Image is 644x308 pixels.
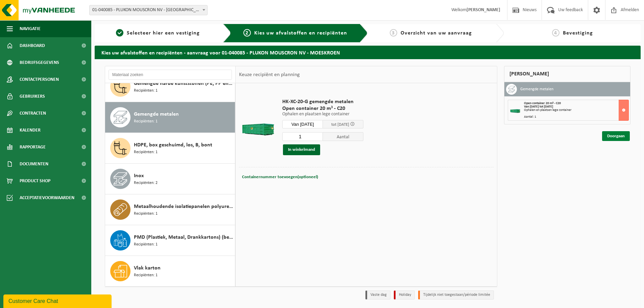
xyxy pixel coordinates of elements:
[105,194,235,225] button: Metaalhoudende isolatiepanelen polyurethaan (PU) Recipiënten: 1
[236,66,303,83] div: Keuze recipiënt en planning
[134,110,179,118] span: Gemengde metalen
[524,115,628,119] div: Aantal: 1
[390,29,397,37] span: 3
[20,88,45,105] span: Gebruikers
[134,211,158,217] span: Recipiënten: 1
[134,203,233,211] span: Metaalhoudende isolatiepanelen polyurethaan (PU)
[134,264,161,272] span: Vlak karton
[467,7,500,13] strong: [PERSON_NAME]
[20,139,46,156] span: Rapportage
[283,144,320,155] button: In winkelmand
[20,122,41,139] span: Kalender
[365,290,390,300] li: Vaste dag
[134,241,158,248] span: Recipiënten: 1
[20,156,48,172] span: Documenten
[241,172,319,182] button: Containernummer toevoegen(optioneel)
[524,105,553,109] strong: Van [DATE] tot [DATE]
[134,172,144,180] span: Inox
[105,225,235,256] button: PMD (Plastiek, Metaal, Drankkartons) (bedrijven) Recipiënten: 1
[134,88,158,94] span: Recipiënten: 1
[20,172,50,189] span: Product Shop
[89,5,208,15] span: 01-040085 - PLUKON MOUSCRON NV - MOESKROEN
[282,105,363,112] span: Open container 20 m³ - C20
[520,84,553,95] h3: Gemengde metalen
[524,101,561,105] span: Open container 20 m³ - C20
[394,290,415,300] li: Holiday
[134,272,158,279] span: Recipiënten: 1
[282,98,363,105] span: HK-XC-20-G gemengde metalen
[282,112,363,117] p: Ophalen en plaatsen lege container
[552,29,559,37] span: 4
[134,149,158,156] span: Recipiënten: 1
[323,132,363,141] span: Aantal
[401,30,472,36] span: Overzicht van uw aanvraag
[95,46,641,59] h2: Kies uw afvalstoffen en recipiënten - aanvraag voor 01-040085 - PLUKON MOUSCRON NV - MOESKROEN
[524,109,628,112] div: Ophalen en plaatsen lege container
[20,54,59,71] span: Bedrijfsgegevens
[98,29,218,37] a: 1Selecteer hier een vestiging
[242,175,318,179] span: Containernummer toevoegen(optioneel)
[282,120,323,128] input: Selecteer datum
[134,79,233,88] span: Gemengde harde kunststoffen (PE, PP en PVC), recycleerbaar (industrieel)
[105,102,235,133] button: Gemengde metalen Recipiënten: 1
[134,118,158,125] span: Recipiënten: 1
[20,71,59,88] span: Contactpersonen
[116,29,123,37] span: 1
[254,30,347,36] span: Kies uw afvalstoffen en recipiënten
[134,233,233,241] span: PMD (Plastiek, Metaal, Drankkartons) (bedrijven)
[127,30,200,36] span: Selecteer hier een vestiging
[105,164,235,194] button: Inox Recipiënten: 2
[20,189,74,206] span: Acceptatievoorwaarden
[109,70,232,80] input: Materiaal zoeken
[90,5,207,15] span: 01-040085 - PLUKON MOUSCRON NV - MOESKROEN
[134,180,158,186] span: Recipiënten: 2
[504,66,630,82] div: [PERSON_NAME]
[105,71,235,102] button: Gemengde harde kunststoffen (PE, PP en PVC), recycleerbaar (industrieel) Recipiënten: 1
[563,30,593,36] span: Bevestiging
[331,122,349,127] span: tot [DATE]
[20,20,41,37] span: Navigatie
[105,133,235,164] button: HDPE, box geschuimd, los, B, bont Recipiënten: 1
[134,141,212,149] span: HDPE, box geschuimd, los, B, bont
[418,290,494,300] li: Tijdelijk niet toegestaan/période limitée
[105,256,235,286] button: Vlak karton Recipiënten: 1
[20,105,46,122] span: Contracten
[602,131,630,141] a: Doorgaan
[243,29,251,37] span: 2
[20,37,45,54] span: Dashboard
[3,293,113,308] iframe: chat widget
